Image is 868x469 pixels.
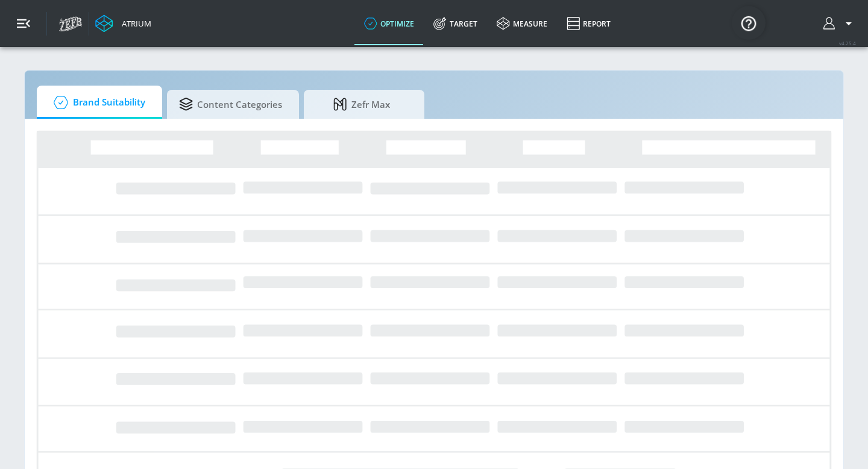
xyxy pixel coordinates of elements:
[354,2,424,45] a: optimize
[316,90,407,119] span: Zefr Max
[424,2,487,45] a: Target
[557,2,620,45] a: Report
[49,88,145,117] span: Brand Suitability
[732,6,766,40] button: Open Resource Center
[179,90,282,119] span: Content Categories
[487,2,557,45] a: measure
[839,40,856,46] span: v 4.25.4
[117,18,151,29] div: Atrium
[95,14,151,33] a: Atrium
